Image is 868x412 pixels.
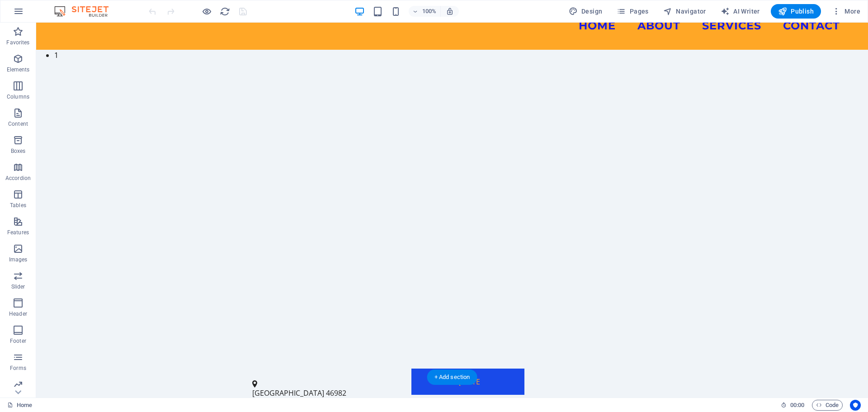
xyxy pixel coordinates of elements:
[797,402,798,408] span: :
[9,310,27,317] p: Header
[427,369,477,385] div: + Add section
[52,6,120,17] img: Editor Logo
[5,175,31,182] p: Accordion
[216,365,288,375] span: [GEOGRAPHIC_DATA]
[565,4,606,19] button: Design
[7,229,29,236] p: Features
[6,39,29,46] p: Favorites
[409,6,441,17] button: 100%
[8,120,28,128] p: Content
[290,365,310,375] span: 46982
[717,4,764,19] button: AI Writer
[812,400,843,411] button: Code
[617,7,648,16] span: Pages
[201,6,212,17] button: Click here to leave preview mode and continue editing
[422,6,437,17] h6: 100%
[220,6,230,17] i: Reload page
[219,6,230,17] button: reload
[9,256,28,263] p: Images
[565,4,606,19] div: Design (Ctrl+Alt+Y)
[18,27,22,38] button: 1
[778,7,814,16] span: Publish
[660,4,710,19] button: Navigator
[11,283,25,290] p: Slider
[850,400,861,411] button: Usercentrics
[771,4,821,19] button: Publish
[446,7,454,15] i: On resize automatically adjust zoom level to fit chosen device.
[7,93,29,100] p: Columns
[569,7,603,16] span: Design
[781,400,805,411] h6: Session time
[7,400,32,411] a: Click to cancel selection. Double-click to open Pages
[10,202,26,209] p: Tables
[10,337,26,345] p: Footer
[790,400,804,411] span: 00 00
[11,147,26,155] p: Boxes
[832,7,860,16] span: More
[7,66,30,73] p: Elements
[816,400,839,411] span: Code
[663,7,706,16] span: Navigator
[613,4,652,19] button: Pages
[721,7,760,16] span: AI Writer
[10,365,26,372] p: Forms
[828,4,864,19] button: More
